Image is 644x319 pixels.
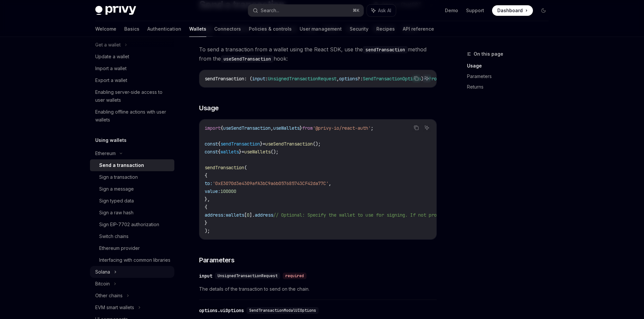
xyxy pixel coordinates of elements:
a: API reference [403,21,434,37]
a: Returns [467,82,554,92]
a: Recipes [376,21,395,37]
a: User management [300,21,342,37]
a: Policies & controls [249,21,292,37]
span: ); [205,228,210,234]
div: Ethereum provider [99,244,140,252]
span: wallets [226,212,244,218]
a: Ethereum provider [90,242,174,254]
span: 0 [247,212,249,218]
div: Solana [95,268,110,276]
span: '@privy-io/react-auth' [313,125,371,131]
span: // Optional: Specify the wallet to use for signing. If not provided, the first wallet will be used. [273,212,534,218]
span: } [260,141,263,147]
span: The details of the transaction to send on the chain. [199,285,437,293]
span: useWallets [244,149,271,155]
div: Bitcoin [95,280,110,288]
h5: Using wallets [95,136,127,144]
span: { [220,125,223,131]
a: Connectors [214,21,241,37]
span: On this page [474,50,503,58]
div: Sign a message [99,185,134,193]
div: required [283,273,307,279]
a: Sign typed data [90,195,174,207]
span: , [329,180,331,186]
img: dark logo [95,6,136,15]
span: sendTransaction [205,165,244,171]
a: Sign a message [90,183,174,195]
span: { [205,173,207,178]
div: Sign a raw hash [99,209,133,217]
span: UnsignedTransactionRequest [218,273,278,279]
span: ( [244,165,247,171]
span: ⌘ K [353,8,360,13]
span: 100000 [220,188,236,194]
div: Sign a transaction [99,173,138,181]
div: options.uiOptions [199,307,244,314]
span: useSendTransaction [265,141,313,147]
span: wallets [220,149,239,155]
a: Switch chains [90,230,174,242]
div: Sign EIP-7702 authorization [99,221,159,228]
span: SendTransactionModalUIOptions [249,308,316,313]
span: ; [371,125,373,131]
span: sendTransaction [205,76,244,82]
button: Search...⌘K [248,5,364,16]
div: Ethereum [95,149,116,157]
a: Sign a transaction [90,171,174,183]
span: value: [205,188,220,194]
button: Copy the contents from the code block [412,74,421,83]
span: : [265,76,268,82]
span: (); [271,149,278,155]
a: Import a wallet [90,63,174,74]
a: Parameters [467,71,554,82]
span: input [252,76,265,82]
div: Interfacing with common libraries [99,256,170,264]
button: Ask AI [423,123,431,132]
a: Security [350,21,368,37]
div: input [199,273,212,279]
a: Export a wallet [90,74,174,86]
span: { [218,141,220,147]
a: Sign EIP-7702 authorization [90,219,174,230]
a: Dashboard [492,5,533,16]
span: , [271,125,273,131]
div: Other chains [95,292,123,300]
span: to: [205,180,213,186]
span: }, [205,196,210,202]
div: Send a transaction [99,161,144,169]
a: Sign a raw hash [90,207,174,219]
a: Interfacing with common libraries [90,254,174,266]
span: } [300,125,302,131]
div: EVM smart wallets [95,304,134,311]
span: { [205,204,207,210]
span: useSendTransaction [223,125,271,131]
span: const [205,141,218,147]
span: : ( [244,76,252,82]
span: address [255,212,273,218]
span: SendTransactionOptions [363,76,421,82]
span: (); [313,141,321,147]
div: Sign typed data [99,197,134,205]
span: Usage [199,103,219,113]
div: Search... [261,7,279,14]
span: = [263,141,265,147]
span: address: [205,212,226,218]
span: Parameters [199,255,234,265]
button: Ask AI [423,74,431,83]
a: Wallets [189,21,206,37]
code: useSendTransaction [221,55,274,63]
button: Toggle dark mode [538,5,549,16]
div: Import a wallet [95,65,127,72]
span: } [239,149,242,155]
span: '0xE3070d3e4309afA3bC9a6b057685743CF42da77C' [213,180,329,186]
span: [ [244,212,247,218]
div: Enabling offline actions with user wallets [95,108,170,124]
a: Update a wallet [90,51,174,63]
button: Ask AI [367,5,396,16]
div: Enabling server-side access to user wallets [95,88,170,104]
div: Export a wallet [95,76,127,84]
span: ?: [358,76,363,82]
span: UnsignedTransactionRequest [268,76,337,82]
a: Usage [467,61,554,71]
button: Copy the contents from the code block [412,123,421,132]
